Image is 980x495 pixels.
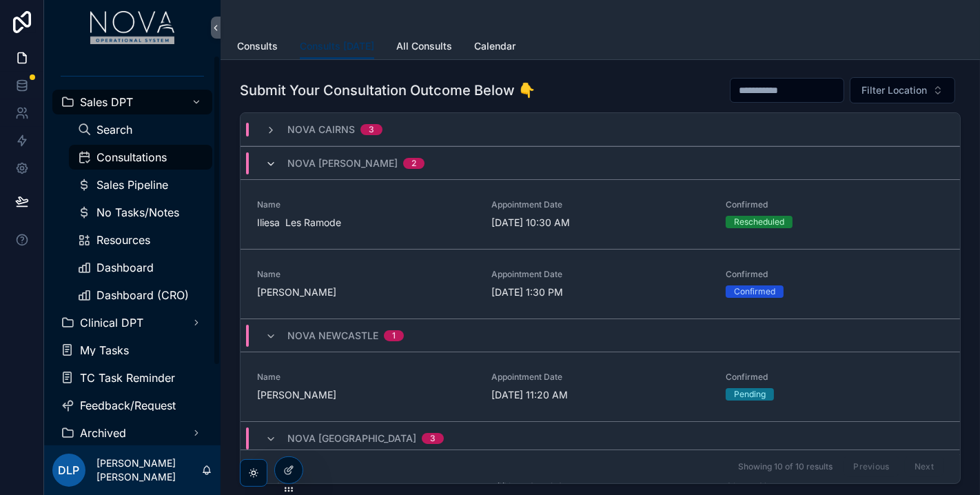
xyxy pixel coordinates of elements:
a: TC Task Reminder [52,365,212,390]
button: Select Button [850,77,955,103]
a: My Tasks [52,338,212,363]
span: All Consults [396,39,452,53]
span: Iliesa Les Ramode [257,216,475,230]
a: Sales Pipeline [69,172,212,197]
span: Confirmed [726,199,943,210]
span: Nova Cairns [287,123,355,137]
div: 1 [392,330,396,341]
a: Consultations [69,145,212,170]
span: [DATE] 11:20 AM [491,388,709,402]
a: Consults [237,34,278,61]
div: 3 [430,433,436,444]
span: Nova [PERSON_NAME] [287,156,398,170]
span: Consults [DATE] [300,39,374,53]
span: My Tasks [80,345,129,356]
a: Resources [69,228,212,252]
a: No Tasks/Notes [69,200,212,225]
a: Name[PERSON_NAME]Appointment Date[DATE] 11:20 AMConfirmedPending [241,352,960,421]
a: Dashboard [69,255,212,280]
a: Clinical DPT [52,310,212,335]
span: Consultations [96,152,167,163]
a: Dashboard (CRO) [69,283,212,307]
span: Dashboard [96,262,154,273]
a: Sales DPT [52,90,212,114]
span: Appointment Date [491,269,709,280]
span: Confirmed [726,372,943,383]
span: Sales DPT [80,97,133,108]
span: Clinical DPT [80,317,143,328]
span: Consults [237,39,278,53]
div: 2 [411,158,416,169]
a: Archived [52,421,212,445]
span: Resources [96,234,150,245]
a: NameIliesa Les RamodeAppointment Date[DATE] 10:30 AMConfirmedRescheduled [241,179,960,249]
span: Sales Pipeline [96,179,168,190]
div: Pending [734,388,766,401]
span: Name [257,199,475,210]
span: Calendar [474,39,515,53]
a: All Consults [396,34,452,61]
div: Rescheduled [734,216,784,228]
span: Showing 10 of 10 results [738,461,833,472]
span: Name [257,269,475,280]
span: No Tasks/Notes [96,207,179,218]
p: [PERSON_NAME] [PERSON_NAME] [96,456,201,484]
span: [PERSON_NAME] [257,388,475,402]
span: Name [257,372,475,383]
span: Archived [80,427,126,438]
span: DLP [59,462,80,478]
span: [DATE] 1:30 PM [491,285,709,299]
span: Appointment Date [491,199,709,210]
span: Dashboard (CRO) [96,290,189,301]
span: Confirmed [726,269,943,280]
span: [PERSON_NAME] [257,285,475,299]
a: Calendar [474,34,515,61]
span: Nova [GEOGRAPHIC_DATA] [287,432,416,445]
a: Search [69,117,212,142]
a: Feedback/Request [52,393,212,418]
span: [DATE] 10:30 AM [491,216,709,230]
span: TC Task Reminder [80,372,175,383]
h1: Submit Your Consultation Outcome Below 👇 [240,81,535,100]
a: Consults [DATE] [300,34,374,60]
span: Nova Newcastle [287,329,378,343]
div: 3 [369,124,374,135]
span: Appointment Date [491,372,709,383]
a: Name[PERSON_NAME]Appointment Date[DATE] 1:30 PMConfirmedConfirmed [241,249,960,319]
span: Feedback/Request [80,400,176,411]
span: Filter Location [861,83,927,97]
img: App logo [90,11,175,44]
div: scrollable content [44,55,221,445]
span: Search [96,124,132,135]
div: Confirmed [734,285,775,298]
